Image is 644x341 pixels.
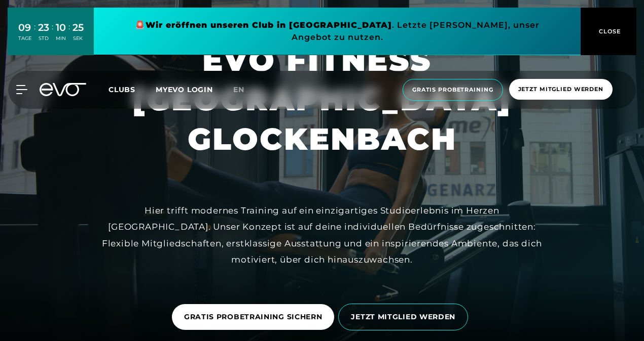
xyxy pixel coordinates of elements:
[18,35,31,42] div: TAGE
[184,312,323,322] span: GRATIS PROBETRAINING SICHERN
[109,85,135,94] span: Clubs
[73,20,84,35] div: 25
[596,27,621,36] span: CLOSE
[233,84,257,96] a: en
[506,79,616,101] a: Jetzt Mitglied werden
[56,20,66,35] div: 10
[172,296,339,337] a: GRATIS PROBETRAINING SICHERN
[52,21,53,48] div: :
[109,84,156,94] a: Clubs
[34,21,35,48] div: :
[94,202,550,268] div: Hier trifft modernes Training auf ein einzigartiges Studioerlebnis im Herzen [GEOGRAPHIC_DATA]. U...
[351,312,455,322] span: JETZT MITGLIED WERDEN
[581,8,636,55] button: CLOSE
[18,20,31,35] div: 09
[38,35,49,42] div: STD
[338,296,472,338] a: JETZT MITGLIED WERDEN
[156,85,213,94] a: MYEVO LOGIN
[56,35,66,42] div: MIN
[518,85,603,94] span: Jetzt Mitglied werden
[233,85,244,94] span: en
[68,21,70,48] div: :
[412,86,493,94] span: Gratis Probetraining
[73,35,84,42] div: SEK
[400,79,506,101] a: Gratis Probetraining
[38,20,49,35] div: 23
